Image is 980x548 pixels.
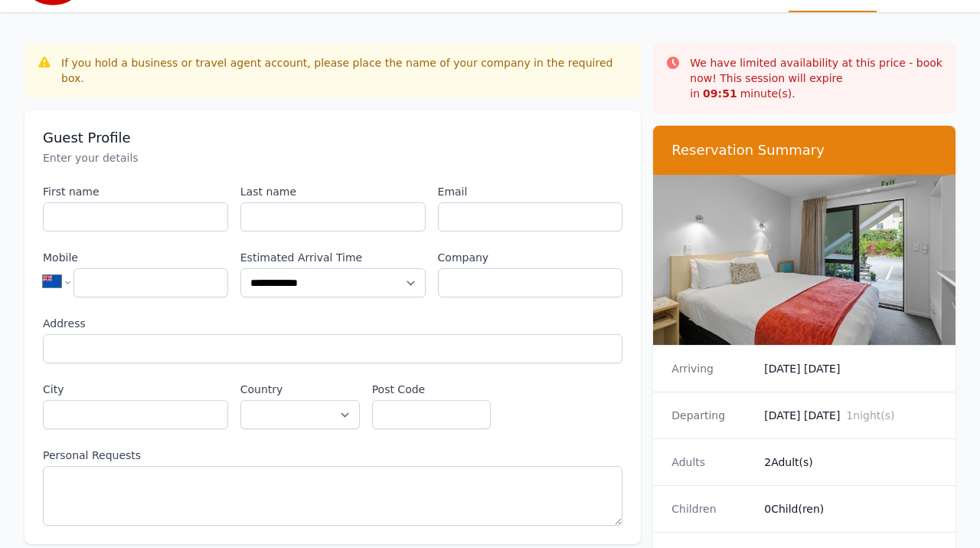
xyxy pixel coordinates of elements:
dt: Departing [671,408,752,423]
img: Compact Queen Studio [653,175,955,345]
label: Company [438,250,623,265]
div: If you hold a business or travel agent account, please place the name of your company in the requ... [61,55,629,86]
dd: 0 Child(ren) [764,501,937,517]
label: Mobile [43,250,228,265]
label: Last name [240,184,426,199]
strong: 09 : 51 [703,87,737,100]
dt: Arriving [671,361,752,376]
h3: Guest Profile [43,129,622,147]
label: Estimated Arrival Time [240,250,426,265]
label: Post Code [372,382,492,397]
label: Email [438,184,623,199]
dd: [DATE] [DATE] [764,361,937,376]
label: City [43,382,228,397]
dd: [DATE] [DATE] [764,408,937,423]
label: Personal Requests [43,448,622,463]
span: 1 night(s) [846,409,894,422]
label: First name [43,184,228,199]
dt: Children [671,501,752,517]
dd: 2 Adult(s) [764,454,937,470]
p: We have limited availability at this price - book now! This session will expire in minute(s). [690,55,943,101]
p: Enter your details [43,150,622,166]
h3: Reservation Summary [671,141,937,159]
label: Address [43,316,622,331]
dt: Adults [671,454,752,470]
label: Country [240,382,360,397]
